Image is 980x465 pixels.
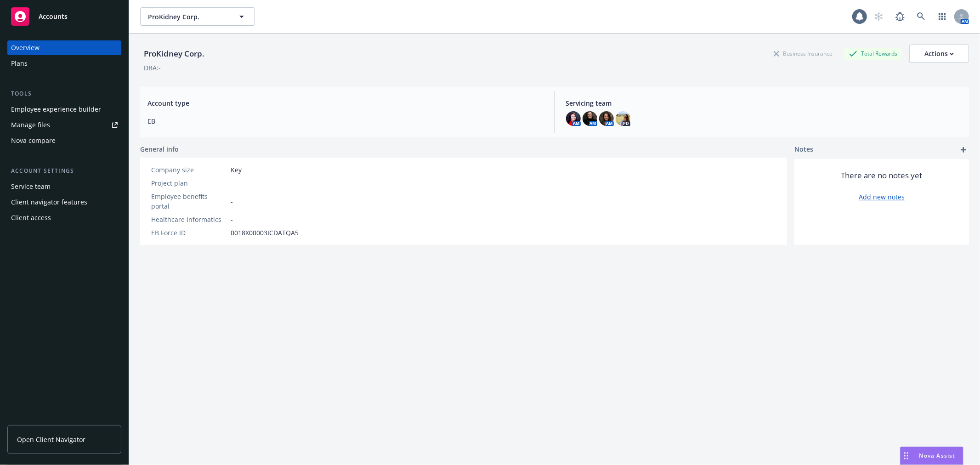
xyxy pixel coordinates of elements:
div: Employee benefits portal [151,192,227,211]
span: EB [147,116,544,126]
div: ProKidney Corp. [140,48,208,60]
button: Actions [909,45,969,63]
span: Key [231,165,242,175]
a: add [958,144,969,155]
div: Tools [7,89,121,98]
span: Accounts [39,13,68,20]
span: - [231,178,233,188]
span: There are no notes yet [841,170,923,181]
span: ProKidney Corp. [148,12,227,22]
span: Account type [147,98,544,108]
span: - [231,197,233,206]
div: Employee experience builder [11,102,101,117]
a: Add new notes [859,192,905,202]
a: Overview [7,40,121,55]
a: Client access [7,210,121,225]
div: Business Insurance [769,48,837,59]
span: - [231,215,233,224]
img: photo [583,111,597,126]
div: Client navigator features [11,195,87,210]
a: Search [912,7,930,26]
div: Plans [11,56,28,71]
a: Plans [7,56,121,71]
div: EB Force ID [151,228,227,238]
img: photo [616,111,630,126]
div: Project plan [151,178,227,188]
div: Nova compare [11,133,56,148]
span: 0018X00003ICDATQA5 [231,228,299,238]
a: Switch app [933,7,952,26]
a: Employee experience builder [7,102,121,117]
button: Nova Assist [900,447,963,465]
span: Open Client Navigator [17,435,85,444]
div: Total Rewards [844,48,902,59]
a: Service team [7,179,121,194]
span: Notes [794,144,813,155]
span: Nova Assist [919,452,956,459]
span: General info [140,144,179,154]
a: Client navigator features [7,195,121,210]
div: Service team [11,179,51,194]
div: Overview [11,40,40,55]
div: Drag to move [901,447,912,465]
img: photo [566,111,581,126]
div: Healthcare Informatics [151,215,227,224]
button: ProKidney Corp. [140,7,255,26]
a: Accounts [7,4,121,29]
a: Nova compare [7,133,121,148]
img: photo [599,111,614,126]
div: Client access [11,210,51,225]
span: Servicing team [566,98,962,108]
div: Company size [151,165,227,175]
a: Start snowing [870,7,888,26]
a: Manage files [7,118,121,132]
div: Actions [924,45,954,62]
div: Account settings [7,166,121,176]
div: DBA: - [144,63,161,73]
div: Manage files [11,118,50,132]
a: Report a Bug [891,7,909,26]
